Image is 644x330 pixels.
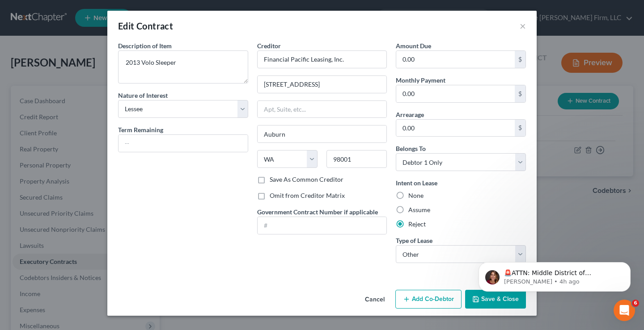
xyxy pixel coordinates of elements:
[258,76,387,93] input: Enter address...
[270,191,345,200] label: Omit from Creditor Matrix
[257,50,387,68] input: Search creditor by name...
[326,150,387,168] input: Enter zip..
[614,300,635,321] iframe: Intercom live chat
[396,85,515,102] input: 0.00
[258,217,387,234] input: #
[515,51,525,68] div: $
[515,85,525,102] div: $
[396,51,515,68] input: 0.00
[632,300,639,307] span: 6
[258,125,387,142] input: Enter city...
[396,41,431,50] label: Amount Due
[395,290,462,309] button: Add Co-Debtor
[118,20,173,32] div: Edit Contract
[270,175,343,184] label: Save As Common Creditor
[358,291,392,309] button: Cancel
[465,243,644,306] iframe: Intercom notifications message
[520,21,526,31] button: ×
[396,110,424,119] label: Arrearage
[515,120,525,137] div: $
[119,135,248,152] input: --
[408,220,426,229] label: Reject
[408,205,430,214] label: Assume
[396,120,515,137] input: 0.00
[257,42,281,50] span: Creditor
[396,237,432,244] span: Type of Lease
[396,178,437,188] label: Intent on Lease
[396,145,426,152] span: Belongs To
[258,101,387,118] input: Apt, Suite, etc...
[118,91,168,100] label: Nature of Interest
[118,42,172,50] span: Description of Item
[118,125,163,134] label: Term Remaining
[257,207,378,217] label: Government Contract Number if applicable
[396,75,445,85] label: Monthly Payment
[408,191,424,200] label: None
